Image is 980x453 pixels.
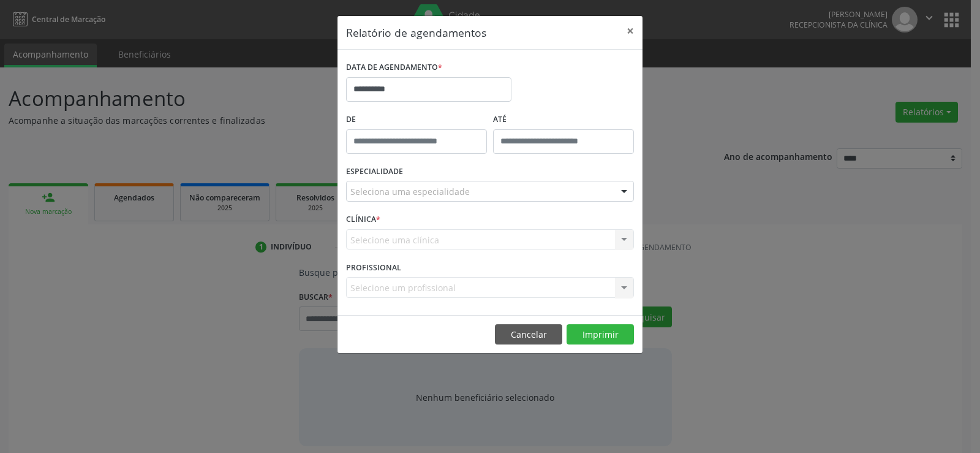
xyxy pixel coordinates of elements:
[346,58,442,77] label: DATA DE AGENDAMENTO
[346,110,487,129] label: De
[495,324,562,345] button: Cancelar
[618,16,643,46] button: Close
[493,110,634,129] label: ATÉ
[346,162,403,181] label: ESPECIALIDADE
[567,324,634,345] button: Imprimir
[346,258,401,277] label: PROFISSIONAL
[350,185,470,198] span: Seleciona uma especialidade
[346,210,380,229] label: CLÍNICA
[346,25,486,40] h5: Relatório de agendamentos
